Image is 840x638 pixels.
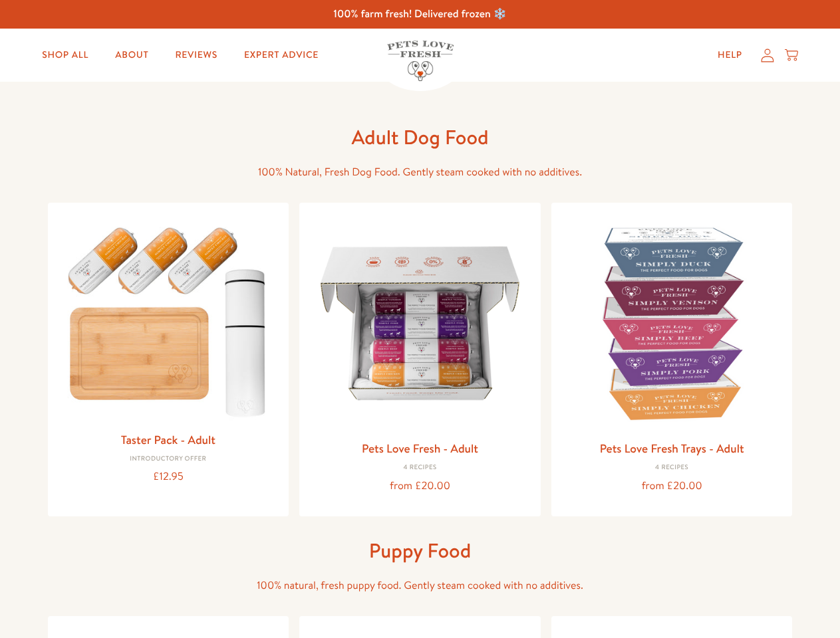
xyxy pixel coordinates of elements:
[104,42,159,68] a: About
[707,42,753,68] a: Help
[562,477,782,495] div: from £20.00
[59,468,279,486] div: £12.95
[600,440,744,457] a: Pets Love Fresh Trays - Adult
[208,538,633,564] h1: Puppy Food
[121,431,215,448] a: Taster Pack - Adult
[362,440,478,457] a: Pets Love Fresh - Adult
[310,464,530,472] div: 4 Recipes
[59,455,279,463] div: Introductory Offer
[387,41,454,81] img: Pets Love Fresh
[59,213,279,424] img: Taster Pack - Adult
[257,578,583,593] span: 100% natural, fresh puppy food. Gently steam cooked with no additives.
[208,124,633,150] h1: Adult Dog Food
[31,42,99,68] a: Shop All
[310,477,530,495] div: from £20.00
[562,213,782,433] img: Pets Love Fresh Trays - Adult
[233,42,329,68] a: Expert Advice
[310,213,530,433] img: Pets Love Fresh - Adult
[258,165,582,179] span: 100% Natural, Fresh Dog Food. Gently steam cooked with no additives.
[562,464,782,472] div: 4 Recipes
[164,42,227,68] a: Reviews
